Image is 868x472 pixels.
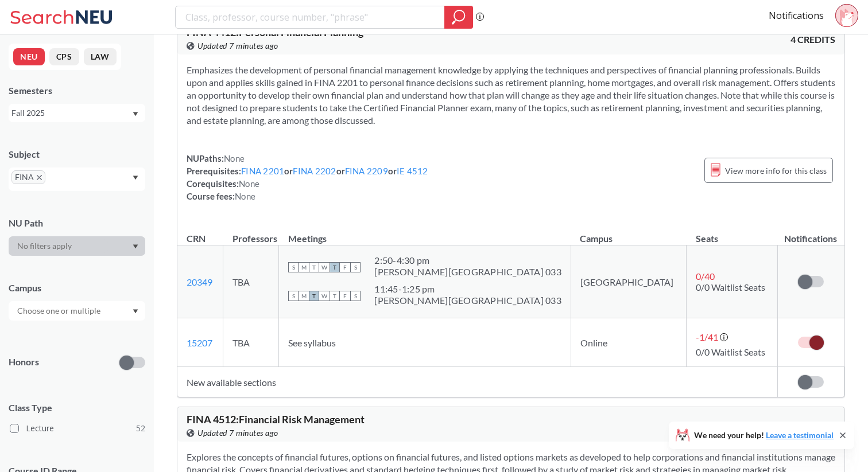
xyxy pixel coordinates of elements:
input: Choose one or multiple [11,304,108,318]
div: NU Path [9,217,145,229]
div: Fall 2025 [11,107,131,119]
a: Notifications [769,9,824,22]
span: F [340,262,350,272]
div: Campus [9,282,145,294]
label: Lecture [10,421,145,436]
span: S [288,262,299,272]
span: S [350,291,361,301]
span: M [299,291,309,301]
span: Updated 7 minutes ago [197,40,278,52]
a: IE 4512 [397,166,428,176]
th: Professors [223,221,279,245]
a: Leave a testimonial [766,430,834,440]
span: None [235,191,255,201]
span: See syllabus [288,337,336,348]
div: Dropdown arrow [9,236,145,256]
span: S [350,262,361,272]
svg: Dropdown arrow [133,175,138,180]
span: W [319,291,330,301]
span: W [319,262,330,272]
span: None [239,178,259,189]
th: Meetings [279,221,571,245]
div: FINAX to remove pillDropdown arrow [9,167,145,191]
span: T [309,262,319,272]
a: FINA 2201 [241,166,284,176]
div: 11:45 - 1:25 pm [374,283,561,295]
td: TBA [223,245,279,318]
th: Notifications [777,221,844,245]
div: NUPaths: Prerequisites: or or or Corequisites: Course fees: [187,152,428,202]
button: NEU [13,48,45,65]
div: Semesters [9,84,145,97]
span: -1 / 41 [696,331,718,342]
svg: X to remove pill [37,175,42,180]
div: Fall 2025Dropdown arrow [9,104,145,122]
span: View more info for this class [725,163,827,178]
section: Emphasizes the development of personal financial management knowledge by applying the techniques ... [187,64,835,127]
a: 20349 [187,276,212,287]
div: [PERSON_NAME][GEOGRAPHIC_DATA] 033 [374,295,561,306]
span: 4 CREDITS [790,33,835,46]
span: T [330,291,340,301]
span: 0/0 Waitlist Seats [696,346,765,357]
th: Seats [687,221,778,245]
span: T [330,262,340,272]
a: FINA 2209 [345,166,388,176]
div: [PERSON_NAME][GEOGRAPHIC_DATA] 033 [374,266,561,278]
span: M [299,262,309,272]
svg: Dropdown arrow [133,112,138,116]
div: magnifying glass [444,6,473,29]
span: T [309,291,319,301]
svg: magnifying glass [452,9,466,25]
div: 2:50 - 4:30 pm [374,255,561,266]
td: New available sections [177,367,777,397]
span: S [288,291,299,301]
svg: Dropdown arrow [133,309,138,314]
td: TBA [223,318,279,367]
svg: Dropdown arrow [133,244,138,249]
div: Dropdown arrow [9,301,145,321]
span: 0/0 Waitlist Seats [696,282,765,292]
span: None [224,153,245,163]
a: FINA 2202 [293,166,336,176]
button: CPS [49,48,79,65]
input: Class, professor, course number, "phrase" [184,7,436,27]
div: Subject [9,148,145,161]
p: Honors [9,356,39,369]
span: FINA 4512 : Financial Risk Management [187,413,365,426]
div: CRN [187,232,206,245]
a: 15207 [187,337,212,348]
td: [GEOGRAPHIC_DATA] [571,245,686,318]
span: Updated 7 minutes ago [197,427,278,439]
span: FINAX to remove pill [11,170,45,184]
button: LAW [84,48,117,65]
span: F [340,291,350,301]
span: Class Type [9,401,145,414]
span: 4 CREDITS [790,420,835,433]
span: 0 / 40 [696,271,715,282]
td: Online [571,318,686,367]
span: We need your help! [694,431,834,439]
span: 52 [136,422,145,435]
th: Campus [571,221,686,245]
